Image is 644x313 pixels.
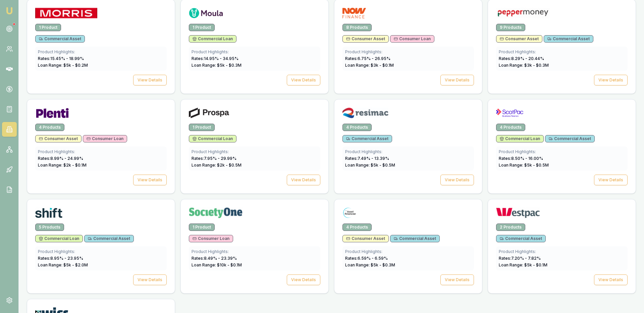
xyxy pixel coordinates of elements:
[38,249,164,254] div: Product Highlights:
[496,124,525,131] div: 4 Products
[549,136,591,141] span: Commercial Asset
[5,7,13,15] img: emu-icon-u.png
[87,136,123,141] span: Consumer Loan
[499,256,541,261] span: Rates: 7.20 % - 7.82 %
[345,63,394,68] span: Loan Range: $ 3 k - $ 0.1 M
[488,199,636,294] a: Westpac logo2 ProductsCommercial AssetProduct Highlights:Rates:7.20% - 7.82%Loan Range: $5k - $0....
[496,224,525,231] div: 2 Products
[394,36,431,42] span: Consumer Loan
[287,175,320,185] button: View Details
[499,163,549,168] span: Loan Range: $ 5 k - $ 0.5 M
[38,49,164,55] div: Product Highlights:
[345,156,389,161] span: Rates: 7.49 % - 13.39 %
[345,149,471,154] div: Product Highlights:
[38,163,87,168] span: Loan Range: $ 2 k - $ 0.1 M
[499,249,625,254] div: Product Highlights:
[180,99,329,194] a: Prospa logo1 ProductCommercial LoanProduct Highlights:Rates:7.95% - 29.99%Loan Range: $2k - $0.5M...
[192,149,318,154] div: Product Highlights:
[499,262,547,267] span: Loan Range: $ 5 k - $ 0.1 M
[394,236,436,241] span: Commercial Asset
[345,262,395,267] span: Loan Range: $ 5 k - $ 0.3 M
[440,175,474,185] button: View Details
[547,36,590,42] span: Commercial Asset
[500,136,540,141] span: Commercial Loan
[345,49,471,55] div: Product Highlights:
[287,274,320,285] button: View Details
[500,236,542,241] span: Commercial Asset
[342,207,357,218] img: The Asset Financier logo
[192,49,318,55] div: Product Highlights:
[499,149,625,154] div: Product Highlights:
[496,108,523,118] img: ScotPac logo
[192,163,241,168] span: Loan Range: $ 2 k - $ 0.5 M
[39,136,78,141] span: Consumer Asset
[38,149,164,154] div: Product Highlights:
[345,56,390,61] span: Rates: 6.75 % - 26.95 %
[38,256,83,261] span: Rates: 8.95 % - 23.95 %
[440,75,474,85] button: View Details
[193,236,229,241] span: Consumer Loan
[499,56,544,61] span: Rates: 8.29 % - 20.44 %
[133,274,167,285] button: View Details
[193,36,233,42] span: Commercial Loan
[346,236,385,241] span: Consumer Asset
[180,199,329,294] a: Society One logo1 ProductConsumer LoanProduct Highlights:Rates:8.49% - 23.39%Loan Range: $10k - $...
[38,63,88,68] span: Loan Range: $ 5 k - $ 0.2 M
[594,75,628,85] button: View Details
[189,24,215,31] div: 1 Product
[189,124,215,131] div: 1 Product
[35,207,62,218] img: Shift logo
[346,36,385,42] span: Consumer Asset
[35,24,61,31] div: 1 Product
[35,8,97,18] img: Morris Finance logo
[499,49,625,55] div: Product Highlights:
[594,175,628,185] button: View Details
[345,249,471,254] div: Product Highlights:
[440,274,474,285] button: View Details
[342,124,372,131] div: 4 Products
[133,75,167,85] button: View Details
[345,256,388,261] span: Rates: 6.59 % - 6.59 %
[499,156,543,161] span: Rates: 8.50 % - 16.00 %
[189,8,223,18] img: Moula logo
[189,108,229,118] img: Prospa logo
[27,199,175,294] a: Shift logo5 ProductsCommercial LoanCommercial AssetProduct Highlights:Rates:8.95% - 23.95%Loan Ra...
[342,224,372,231] div: 4 Products
[342,108,388,118] img: Resimac logo
[345,163,395,168] span: Loan Range: $ 5 k - $ 0.5 M
[346,136,388,141] span: Commercial Asset
[192,63,241,68] span: Loan Range: $ 5 k - $ 0.3 M
[192,56,238,61] span: Rates: 14.95 % - 34.95 %
[133,175,167,185] button: View Details
[192,256,237,261] span: Rates: 8.49 % - 23.39 %
[35,108,69,118] img: Plenti logo
[38,56,84,61] span: Rates: 15.45 % - 18.99 %
[342,24,372,31] div: 8 Products
[496,24,525,31] div: 9 Products
[38,262,88,267] span: Loan Range: $ 5 k - $ 2.0 M
[342,8,366,18] img: NOW Finance logo
[39,36,81,42] span: Commercial Asset
[192,249,318,254] div: Product Highlights:
[594,274,628,285] button: View Details
[488,99,636,194] a: ScotPac logo4 ProductsCommercial LoanCommercial AssetProduct Highlights:Rates:8.50% - 16.00%Loan ...
[496,8,550,18] img: Pepper Money logo
[35,124,64,131] div: 4 Products
[334,99,482,194] a: Resimac logo4 ProductsCommercial AssetProduct Highlights:Rates:7.49% - 13.39%Loan Range: $5k - $0...
[35,224,64,231] div: 5 Products
[334,199,482,294] a: The Asset Financier logo4 ProductsConsumer AssetCommercial AssetProduct Highlights:Rates:6.59% - ...
[192,156,236,161] span: Rates: 7.95 % - 29.99 %
[88,236,130,241] span: Commercial Asset
[27,99,175,194] a: Plenti logo4 ProductsConsumer AssetConsumer LoanProduct Highlights:Rates:8.99% - 24.99%Loan Range...
[189,207,243,218] img: Society One logo
[192,262,242,267] span: Loan Range: $ 10 k - $ 0.1 M
[500,36,539,42] span: Consumer Asset
[499,63,549,68] span: Loan Range: $ 3 k - $ 0.3 M
[38,156,83,161] span: Rates: 8.99 % - 24.99 %
[39,236,79,241] span: Commercial Loan
[496,207,540,218] img: Westpac logo
[193,136,233,141] span: Commercial Loan
[189,224,215,231] div: 1 Product
[287,75,320,85] button: View Details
